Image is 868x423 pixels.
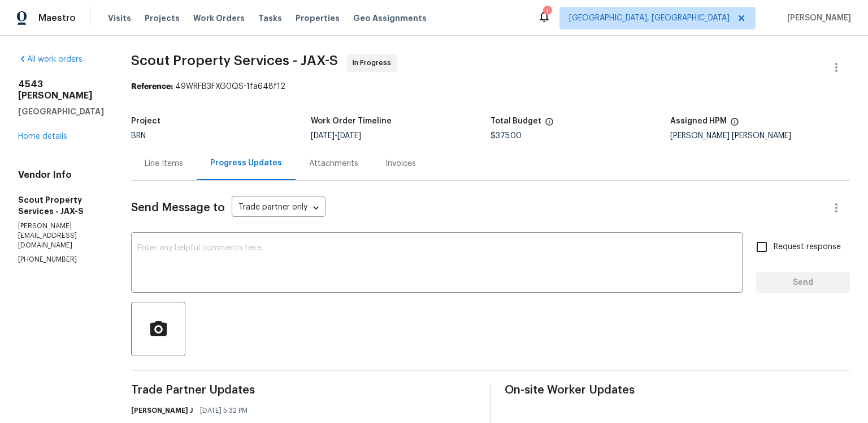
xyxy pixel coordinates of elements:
h2: 4543 [PERSON_NAME] [18,79,104,101]
span: [DATE] 5:32 PM [200,405,248,416]
span: $375.00 [491,132,522,140]
h6: [PERSON_NAME] J [131,405,193,416]
span: Scout Property Services - JAX-S [131,54,338,67]
div: [PERSON_NAME] [PERSON_NAME] [670,132,850,140]
span: Properties [296,12,340,24]
span: The hpm assigned to this work order. [730,117,739,132]
h5: Total Budget [491,117,541,125]
h5: Scout Property Services - JAX-S [18,194,104,217]
div: 49WRFB3FXG0QS-1fa648f12 [131,81,850,92]
div: 1 [543,7,551,18]
span: Maestro [38,12,76,24]
a: All work orders [18,55,83,63]
h4: Vendor Info [18,169,104,181]
b: Reference: [131,83,173,91]
span: [DATE] [337,132,361,140]
h5: [GEOGRAPHIC_DATA] [18,106,104,117]
span: Projects [145,12,180,24]
div: Attachments [309,158,358,169]
span: Send Message to [131,202,225,213]
span: Request response [774,241,841,253]
p: [PERSON_NAME][EMAIL_ADDRESS][DOMAIN_NAME] [18,221,104,250]
span: On-site Worker Updates [505,384,850,396]
span: The total cost of line items that have been proposed by Opendoor. This sum includes line items th... [545,117,554,132]
h5: Work Order Timeline [311,117,392,125]
div: Line Items [145,158,183,169]
span: Work Orders [193,12,245,24]
span: Geo Assignments [353,12,427,24]
div: Progress Updates [210,157,282,169]
span: [GEOGRAPHIC_DATA], [GEOGRAPHIC_DATA] [569,12,730,24]
p: [PHONE_NUMBER] [18,255,104,264]
h5: Project [131,117,160,125]
span: Visits [108,12,131,24]
span: In Progress [353,57,396,69]
span: [DATE] [311,132,335,140]
span: Tasks [258,14,282,22]
div: Invoices [385,158,416,169]
span: Trade Partner Updates [131,384,476,396]
a: Home details [18,133,67,140]
span: - [311,132,361,140]
div: Trade partner only [232,199,325,217]
span: [PERSON_NAME] [783,12,851,24]
span: BRN [131,132,146,140]
h5: Assigned HPM [670,117,727,125]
